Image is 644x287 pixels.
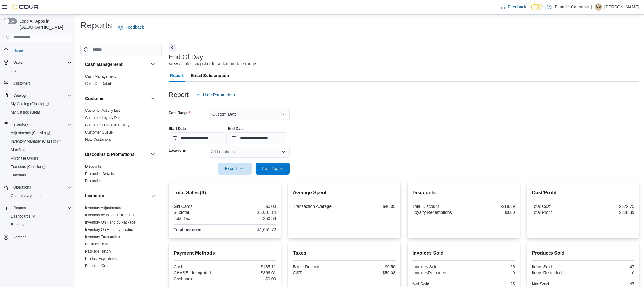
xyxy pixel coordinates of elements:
div: Gift Cards [174,204,224,209]
a: Manifests [8,146,29,153]
h2: Average Spent [293,189,396,196]
span: Cash Management [11,193,41,198]
span: Package Details [85,242,111,247]
img: Cova [12,4,39,10]
a: Users [8,67,23,75]
button: Open list of options [281,149,286,154]
label: Date Range [169,111,190,115]
button: Operations [11,184,34,191]
div: Items Refunded [532,270,582,275]
div: Subtotal [174,210,224,215]
button: My Catalog (Beta) [6,108,74,117]
span: Users [11,59,72,66]
button: Cash Management [149,61,157,68]
a: New Customers [85,137,111,142]
div: Total Tax [174,216,224,221]
button: Inventory [85,193,148,199]
span: Customers [13,81,31,86]
div: -$18.39 [465,204,515,209]
span: Settings [13,235,26,240]
input: Press the down key to open a popover containing a calendar. [169,132,227,144]
span: Catalog [11,92,72,99]
h3: Cash Management [85,61,123,67]
span: Cash Management [8,192,72,199]
a: Inventory Adjustments [85,206,121,210]
a: Cash Out Details [85,82,113,86]
a: Transfers (Classic) [6,163,74,171]
span: Inventory by Product Historical [85,213,134,218]
div: Cash Management [80,73,162,90]
button: Custom Date [209,108,290,120]
span: Reports [11,222,24,227]
a: Transfers (Classic) [8,163,48,170]
span: Run Report [262,166,284,172]
span: Inventory Adjustments [85,205,121,210]
a: Package Details [85,242,111,246]
strong: Net Sold [412,282,430,286]
a: Cash Management [85,74,116,79]
a: Dashboards [8,213,37,220]
span: Adjustments (Classic) [11,131,50,135]
h2: Cost/Profit [532,189,634,196]
div: Transaction Average [293,204,343,209]
div: $0.50 [345,264,396,269]
span: Manifests [8,146,72,153]
span: Customer Activity List [85,108,120,113]
span: Transfers (Classic) [11,164,46,169]
span: Reports [13,205,26,210]
h2: Total Sales ($) [174,189,276,196]
span: Load All Apps in [GEOGRAPHIC_DATA] [17,18,72,30]
span: Promotion Details [85,171,114,176]
button: Run Report [256,163,290,175]
span: Customers [11,79,72,87]
span: Export [221,163,248,175]
div: $1,051.72 [226,227,276,232]
a: Customer Loyalty Points [85,116,124,120]
a: Promotion Details [85,172,114,176]
h1: Reports [80,19,112,31]
div: Cashback [174,276,224,281]
button: Customer [149,95,157,102]
button: Next [169,44,176,51]
a: Cash Management [8,192,44,199]
a: Customer Queue [85,130,113,134]
a: Inventory Manager (Classic) [8,138,63,145]
span: Manifests [11,147,26,152]
h2: Discounts [412,189,515,196]
a: Inventory On Hand by Product [85,227,134,232]
div: $866.61 [226,270,276,275]
div: GST [293,270,343,275]
h3: Report [169,91,189,98]
span: Adjustments (Classic) [8,129,72,137]
div: Bottle Deposit [293,264,343,269]
span: Users [13,60,23,65]
div: 47 [584,264,634,269]
a: Inventory Transactions [85,235,122,239]
a: Dashboards [6,212,74,221]
button: Reports [11,204,28,211]
p: [PERSON_NAME] [604,3,639,11]
button: Export [218,163,252,175]
span: My Catalog (Classic) [8,100,72,108]
span: Operations [11,184,72,191]
div: $50.08 [345,270,396,275]
a: Customer Activity List [85,108,120,113]
h2: Payment Methods [174,250,276,257]
div: $0.00 [465,210,515,215]
span: Purchase Orders [11,156,38,161]
a: Settings [11,234,29,241]
div: Total Cost [532,204,582,209]
span: Email Subscription [191,69,229,82]
span: Inventory On Hand by Package [85,220,136,225]
a: Feedback [498,1,529,13]
span: Transfers [11,173,26,178]
span: Discounts [85,164,101,169]
label: Locations [169,148,186,153]
span: Inventory Manager (Classic) [8,138,72,145]
div: Cash [174,264,224,269]
div: 47 [584,282,634,286]
div: Total Discount [412,204,463,209]
a: Adjustments (Classic) [6,129,74,137]
p: Plantlife Cannabis [555,3,589,11]
button: Customer [85,95,148,102]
